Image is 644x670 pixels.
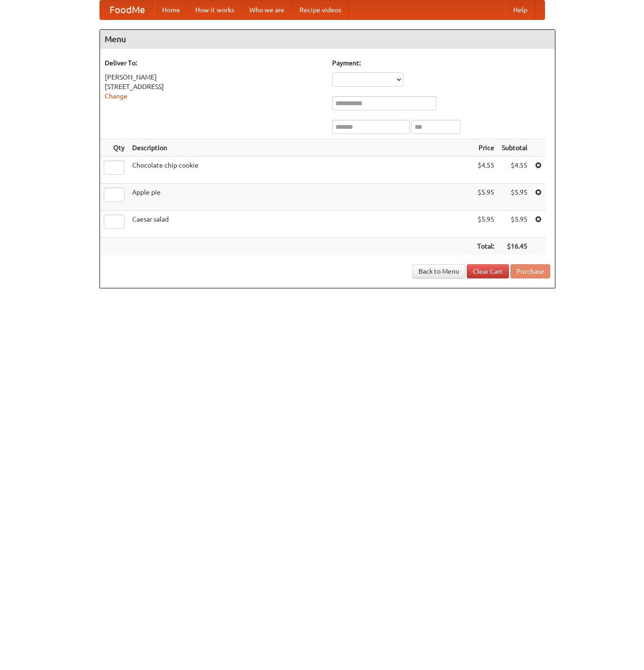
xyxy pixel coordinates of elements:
[498,139,531,157] th: Subtotal
[105,92,127,100] a: Change
[188,0,242,19] a: How it works
[510,264,550,278] button: Purchase
[128,157,473,184] td: Chocolate chip cookie
[105,58,323,68] h5: Deliver To:
[242,0,292,19] a: Who we are
[412,264,465,278] a: Back to Menu
[292,0,349,19] a: Recipe videos
[473,139,498,157] th: Price
[128,139,473,157] th: Description
[498,211,531,238] td: $5.95
[105,72,323,82] div: [PERSON_NAME]
[128,184,473,211] td: Apple pie
[105,82,323,91] div: [STREET_ADDRESS]
[100,0,154,19] a: FoodMe
[332,58,550,68] h5: Payment:
[498,238,531,255] th: $16.45
[154,0,188,19] a: Home
[473,157,498,184] td: $4.55
[100,30,555,49] h4: Menu
[467,264,509,278] a: Clear Cart
[473,238,498,255] th: Total:
[128,211,473,238] td: Caesar salad
[498,157,531,184] td: $4.55
[498,184,531,211] td: $5.95
[506,0,535,19] a: Help
[473,184,498,211] td: $5.95
[100,139,128,157] th: Qty
[473,211,498,238] td: $5.95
